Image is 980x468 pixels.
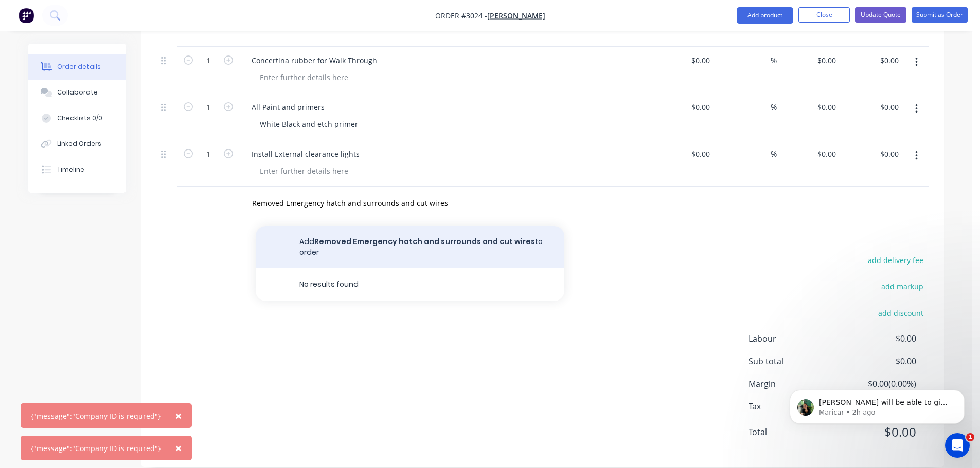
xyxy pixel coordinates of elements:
div: Checklists 0/0 [57,114,102,123]
div: Concertina rubber for Walk Through [243,53,385,68]
button: AddRemoved Emergency hatch and surrounds and cut wiresto order [256,226,564,268]
span: $0.00 [840,355,916,367]
button: add markup [876,279,929,293]
div: White Black and etch primer [252,117,366,132]
span: Order #3024 - [435,11,487,21]
button: add delivery fee [862,253,929,267]
span: % [771,148,777,160]
div: {"message":"Company ID is requred"} [31,443,161,454]
button: Close [165,436,192,460]
button: Close [165,403,192,428]
button: Submit as Order [912,7,968,23]
a: [PERSON_NAME] [487,11,545,21]
span: Margin [749,378,840,390]
span: $0.00 [840,332,916,345]
span: × [175,441,182,455]
span: Sub total [749,355,840,367]
button: Close [798,7,850,23]
button: Update Quote [855,7,906,23]
button: Order details [28,54,126,80]
div: All Paint and primers [243,100,333,115]
iframe: Intercom notifications message [774,368,980,440]
input: Start typing to add a product... [252,193,457,214]
iframe: Intercom live chat [945,433,970,458]
span: Labour [749,332,840,345]
div: {"message":"Company ID is requred"} [31,410,161,421]
button: Timeline [28,157,126,182]
span: Total [749,426,840,438]
span: 1 [966,433,974,441]
div: Timeline [57,165,84,174]
span: % [771,54,777,66]
img: Factory [19,8,34,23]
span: Tax [749,400,840,413]
div: Order details [57,62,101,71]
button: Checklists 0/0 [28,105,126,131]
button: Linked Orders [28,131,126,157]
button: Collaborate [28,80,126,105]
span: × [175,408,182,423]
div: Collaborate [57,88,98,97]
span: % [771,101,777,113]
div: Install External clearance lights [243,146,368,161]
button: add discount [872,306,929,320]
div: Linked Orders [57,139,101,148]
button: Add product [737,7,793,24]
